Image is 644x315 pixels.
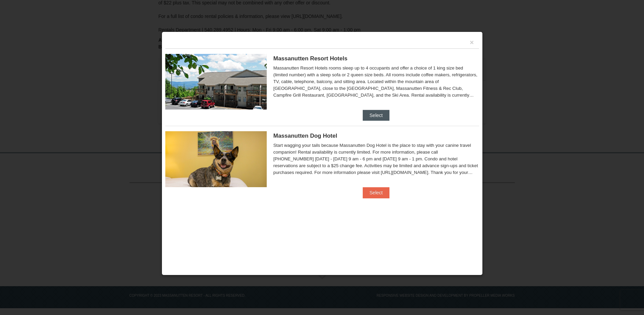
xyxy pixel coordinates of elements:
img: 19219026-1-e3b4ac8e.jpg [165,54,267,110]
img: 27428181-5-81c892a3.jpg [165,131,267,187]
button: Select [363,110,389,121]
div: Massanutten Resort Hotels rooms sleep up to 4 occupants and offer a choice of 1 king size bed (li... [273,65,479,99]
button: × [470,39,474,46]
button: Select [363,187,389,198]
span: Massanutten Dog Hotel [273,133,337,139]
div: Start wagging your tails because Massanutten Dog Hotel is the place to stay with your canine trav... [273,142,479,176]
span: Massanutten Resort Hotels [273,55,348,62]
